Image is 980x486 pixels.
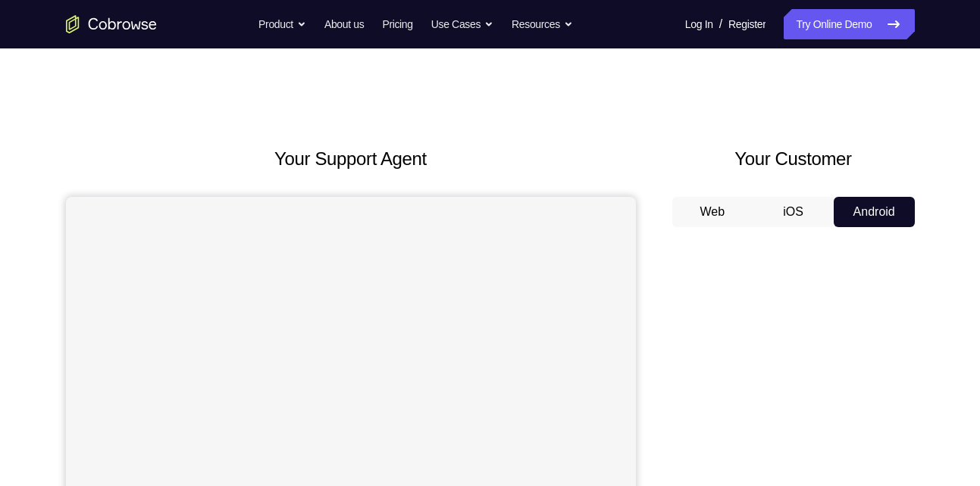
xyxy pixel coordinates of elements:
[431,9,493,39] button: Use Cases
[784,9,914,39] a: Try Online Demo
[66,15,157,33] a: Go to the home page
[672,145,915,173] h2: Your Customer
[66,145,636,173] h2: Your Support Agent
[685,9,713,39] a: Log In
[258,9,306,39] button: Product
[382,9,412,39] a: Pricing
[512,9,573,39] button: Resources
[728,9,766,39] a: Register
[834,197,915,227] button: Android
[753,197,834,227] button: iOS
[719,15,722,33] span: /
[672,197,753,227] button: Web
[324,9,364,39] a: About us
